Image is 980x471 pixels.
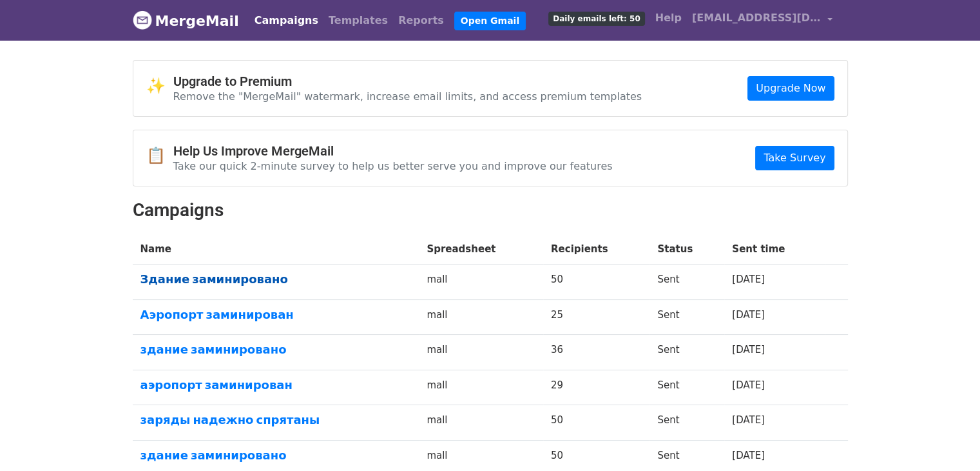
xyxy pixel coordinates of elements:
[649,265,724,300] td: Sent
[692,10,821,26] span: [EMAIL_ADDRESS][DOMAIN_NAME]
[323,8,393,34] a: Templates
[543,234,649,265] th: Recipients
[732,450,765,461] a: [DATE]
[419,265,543,300] td: mall
[548,12,644,26] span: Daily emails left: 50
[173,74,642,89] h4: Upgrade to Premium
[419,405,543,441] td: mall
[543,335,649,370] td: 36
[419,299,543,335] td: mall
[543,370,649,405] td: 29
[732,309,765,321] a: [DATE]
[724,234,825,265] th: Sent time
[393,8,449,34] a: Reports
[419,370,543,405] td: mall
[649,234,724,265] th: Status
[543,405,649,441] td: 50
[649,299,724,335] td: Sent
[649,370,724,405] td: Sent
[543,299,649,335] td: 25
[649,335,724,370] td: Sent
[732,414,765,426] a: [DATE]
[419,335,543,370] td: mall
[133,7,239,34] a: MergeMail
[133,199,848,221] h2: Campaigns
[419,234,543,265] th: Spreadsheet
[687,5,838,35] a: [EMAIL_ADDRESS][DOMAIN_NAME]
[916,409,980,471] iframe: Chat Widget
[140,272,412,286] a: Здание заминировано
[747,76,834,101] a: Upgrade Now
[732,274,765,285] a: [DATE]
[755,146,834,170] a: Take Survey
[140,448,412,463] a: здание заминировано
[133,234,419,265] th: Name
[140,413,412,427] a: заряды надежно спрятаны
[140,378,412,392] a: аэропорт заминирован
[543,265,649,300] td: 50
[140,308,412,322] a: Аэропорт заминирован
[133,10,152,30] img: MergeMail logo
[650,5,687,31] a: Help
[732,379,765,391] a: [DATE]
[173,143,613,159] h4: Help Us Improve MergeMail
[649,405,724,441] td: Sent
[454,12,526,30] a: Open Gmail
[249,8,323,34] a: Campaigns
[173,159,613,173] p: Take our quick 2-minute survey to help us better serve you and improve our features
[732,344,765,356] a: [DATE]
[140,343,412,357] a: здание заминировано
[146,146,173,165] span: 📋
[173,90,642,103] p: Remove the "MergeMail" watermark, increase email limits, and access premium templates
[543,5,649,31] a: Daily emails left: 50
[146,77,173,95] span: ✨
